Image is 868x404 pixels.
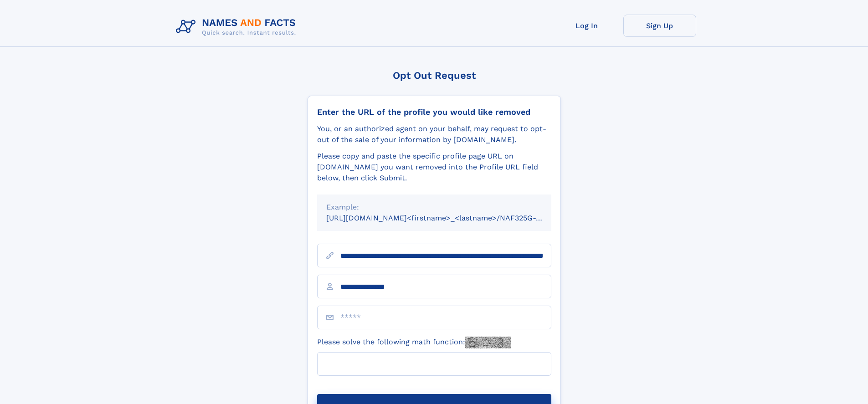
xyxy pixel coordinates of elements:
div: Please copy and paste the specific profile page URL on [DOMAIN_NAME] you want removed into the Pr... [317,151,551,184]
img: Logo Names and Facts [172,15,303,39]
a: Log In [550,15,623,37]
small: [URL][DOMAIN_NAME]<firstname>_<lastname>/NAF325G-xxxxxxxx [326,214,569,222]
div: You, or an authorized agent on your behalf, may request to opt-out of the sale of your informatio... [317,123,551,145]
label: Please solve the following math function: [317,337,511,348]
div: Enter the URL of the profile you would like removed [317,107,551,117]
div: Opt Out Request [308,70,561,81]
a: Sign Up [623,15,696,37]
div: Example: [326,202,542,213]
